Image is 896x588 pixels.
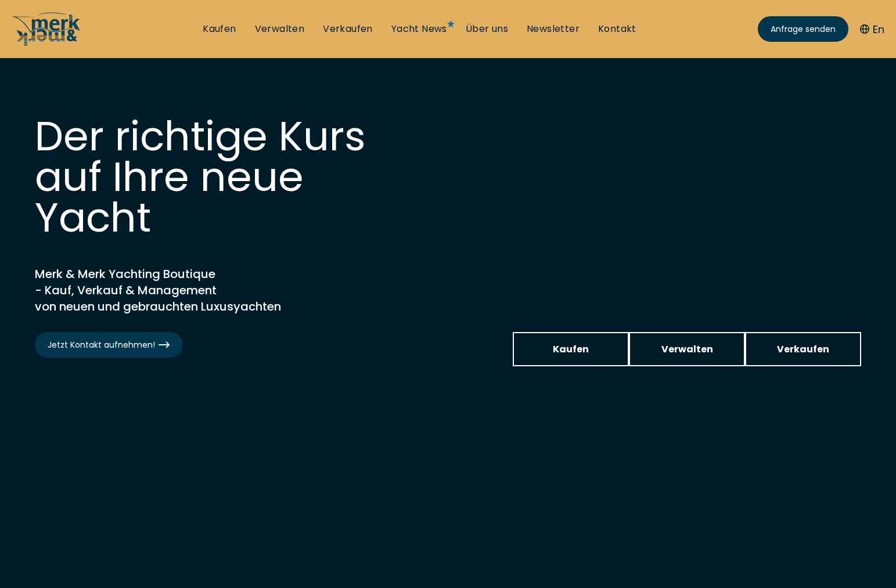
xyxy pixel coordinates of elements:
[255,23,305,35] a: Verwalten
[35,116,383,238] h1: Der richtige Kurs auf Ihre neue Yacht
[35,266,325,315] h2: Merk & Merk Yachting Boutique - Kauf, Verkauf & Management von neuen und gebrauchten Luxusyachten
[48,339,170,351] span: Jetzt Kontakt aufnehmen!
[466,23,508,35] a: Über uns
[860,21,884,37] button: En
[598,23,636,35] a: Kontakt
[203,23,236,35] a: Kaufen
[777,342,829,356] span: Verkaufen
[391,23,447,35] a: Yacht News
[745,332,861,366] a: Verkaufen
[629,332,745,366] a: Verwalten
[513,332,629,366] a: Kaufen
[758,16,848,42] a: Anfrage senden
[553,342,589,356] span: Kaufen
[323,23,373,35] a: Verkaufen
[661,342,713,356] span: Verwalten
[771,23,836,35] span: Anfrage senden
[527,23,580,35] a: Newsletter
[35,332,183,358] a: Jetzt Kontakt aufnehmen!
